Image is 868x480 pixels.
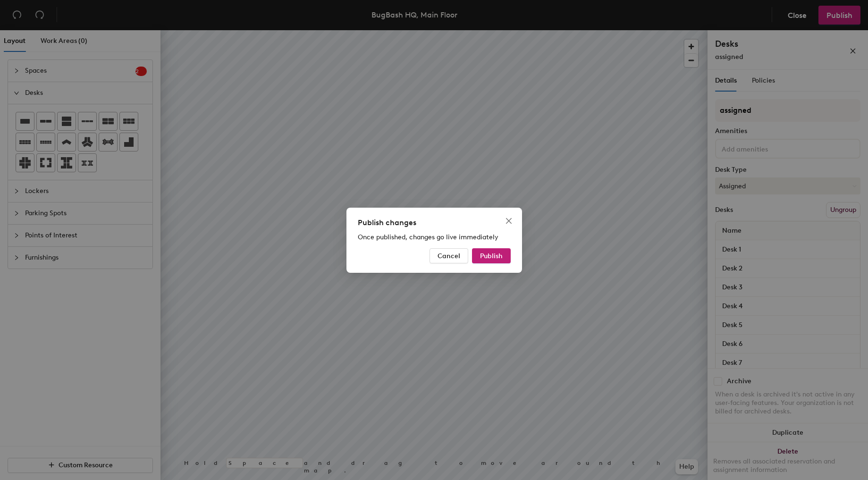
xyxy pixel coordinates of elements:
[480,252,503,260] span: Publish
[430,248,468,263] button: Cancel
[438,252,460,260] span: Cancel
[358,217,511,228] div: Publish changes
[358,233,498,241] span: Once published, changes go live immediately
[501,213,516,228] button: Close
[472,248,511,263] button: Publish
[505,217,513,225] span: close
[501,217,516,225] span: Close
